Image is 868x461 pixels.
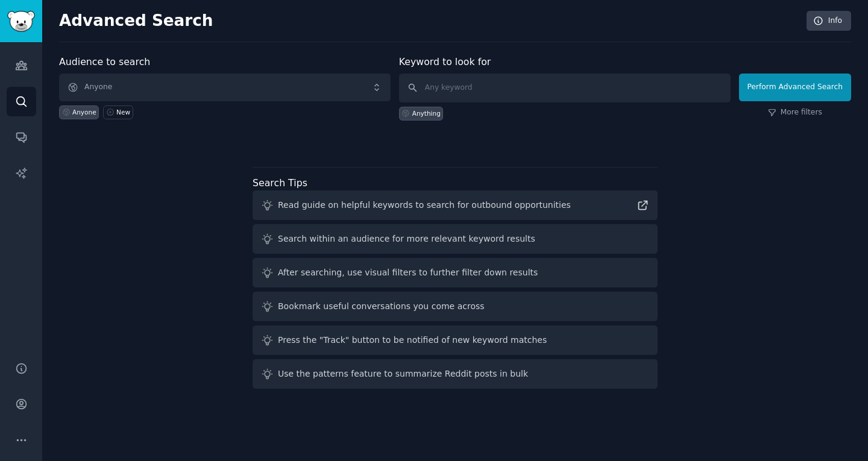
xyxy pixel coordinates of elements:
div: Anything [412,109,441,118]
button: Anyone [59,74,391,101]
label: Audience to search [59,56,150,67]
h2: Advanced Search [59,11,800,31]
input: Any keyword [399,74,731,102]
img: GummySearch logo [7,11,35,32]
a: New [103,105,133,119]
div: Read guide on helpful keywords to search for outbound opportunities [278,199,571,212]
label: Search Tips [253,177,307,189]
div: Use the patterns feature to summarize Reddit posts in bulk [278,368,528,380]
div: Anyone [72,108,96,116]
div: New [116,108,130,116]
div: After searching, use visual filters to further filter down results [278,266,538,279]
a: More filters [768,107,822,118]
div: Press the "Track" button to be notified of new keyword matches [278,334,547,347]
label: Keyword to look for [399,56,491,67]
a: Info [807,11,851,31]
div: Search within an audience for more relevant keyword results [278,233,535,245]
div: Bookmark useful conversations you come across [278,300,485,313]
button: Perform Advanced Search [739,74,851,101]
